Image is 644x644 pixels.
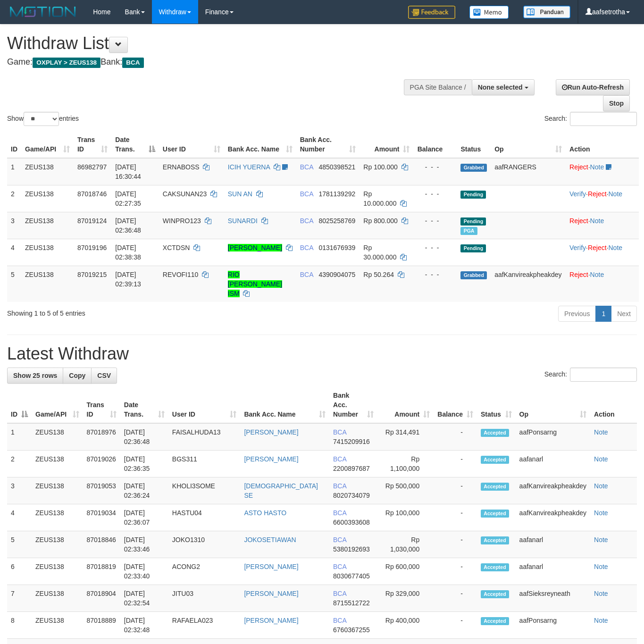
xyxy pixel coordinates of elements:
span: Copy 4850398521 to clipboard [318,163,355,171]
div: - - - [417,243,453,252]
td: 2 [7,185,21,212]
td: Rp 500,000 [377,477,434,504]
th: Date Trans.: activate to sort column descending [111,131,159,158]
th: Game/API: activate to sort column ascending [32,387,83,423]
td: 4 [7,504,32,531]
span: REVOFI110 [163,271,198,278]
th: User ID: activate to sort column ascending [159,131,224,158]
span: [DATE] 02:27:35 [115,190,141,207]
span: BCA [333,590,346,597]
a: JOKOSETIAWAN [244,536,296,544]
td: KHOLI3SOME [168,477,241,504]
td: 87018889 [83,612,120,639]
a: Note [590,163,604,171]
span: BCA [333,482,346,490]
th: Op: activate to sort column ascending [516,387,590,423]
a: [PERSON_NAME] [228,244,282,251]
span: Rp 800.000 [363,217,397,225]
td: 87019053 [83,477,120,504]
span: Accepted [481,510,509,518]
img: Button%20Memo.svg [469,6,509,19]
td: ZEUS138 [32,531,83,558]
span: BCA [333,536,346,544]
td: Rp 600,000 [377,558,434,585]
a: Note [594,428,608,436]
td: · · [566,185,639,212]
th: Balance [413,131,457,158]
th: Action [590,387,637,423]
span: Rp 100.000 [363,163,397,171]
a: Run Auto-Refresh [556,79,630,95]
td: aafSieksreyneath [516,585,590,612]
td: aafKanvireakpheakdey [516,504,590,531]
span: 86982797 [77,163,107,171]
div: PGA Site Balance / [404,79,472,95]
td: ZEUS138 [21,185,74,212]
th: Bank Acc. Name: activate to sort column ascending [224,131,296,158]
span: Copy 8030677405 to clipboard [333,572,370,580]
td: - [434,477,477,504]
span: Copy 1781139292 to clipboard [318,190,355,198]
a: Reject [588,244,607,251]
h4: Game: Bank: [7,58,420,67]
a: [DEMOGRAPHIC_DATA] SE [244,482,318,499]
span: BCA [300,271,313,278]
th: ID: activate to sort column descending [7,387,32,423]
span: [DATE] 16:30:44 [115,163,141,180]
td: Rp 1,100,000 [377,451,434,477]
span: Copy 8715512722 to clipboard [333,599,370,607]
span: Rp 30.000.000 [363,244,396,261]
th: Trans ID: activate to sort column ascending [74,131,111,158]
td: ZEUS138 [32,585,83,612]
td: Rp 100,000 [377,504,434,531]
span: [DATE] 02:38:38 [115,244,141,261]
a: Note [594,590,608,597]
td: Rp 1,030,000 [377,531,434,558]
td: · · [566,239,639,266]
span: 87019124 [77,217,107,225]
td: ZEUS138 [21,239,74,266]
td: Rp 314,491 [377,423,434,451]
td: - [434,451,477,477]
span: 87018746 [77,190,107,198]
a: Note [594,482,608,490]
span: Grabbed [460,271,487,279]
th: Op: activate to sort column ascending [491,131,566,158]
td: ZEUS138 [32,451,83,477]
span: Copy [69,372,85,379]
td: BGS311 [168,451,241,477]
a: Next [611,306,637,322]
a: SUN AN [228,190,252,198]
span: Accepted [481,563,509,571]
a: Note [590,217,604,225]
a: Note [609,244,623,251]
span: Copy 4390904075 to clipboard [318,271,355,278]
td: FAISALHUDA13 [168,423,241,451]
a: Note [609,190,623,198]
a: Stop [603,95,630,111]
td: · [566,266,639,302]
div: - - - [417,162,453,172]
a: [PERSON_NAME] [244,428,298,436]
span: Copy 5380192693 to clipboard [333,545,370,553]
h1: Withdraw List [7,34,420,53]
label: Search: [544,112,637,126]
a: Previous [558,306,596,322]
span: Grabbed [460,164,487,172]
td: [DATE] 02:36:24 [120,477,168,504]
span: [DATE] 02:36:48 [115,217,141,234]
td: Rp 400,000 [377,612,434,639]
td: aafanarl [516,531,590,558]
td: [DATE] 02:36:48 [120,423,168,451]
span: BCA [300,217,313,225]
td: - [434,531,477,558]
span: BCA [300,190,313,198]
td: aafanarl [516,558,590,585]
td: ZEUS138 [32,612,83,639]
a: [PERSON_NAME] [244,590,298,597]
label: Show entries [7,112,79,126]
td: - [434,585,477,612]
td: aafanarl [516,451,590,477]
th: Trans ID: activate to sort column ascending [83,387,120,423]
span: Pending [460,244,486,252]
